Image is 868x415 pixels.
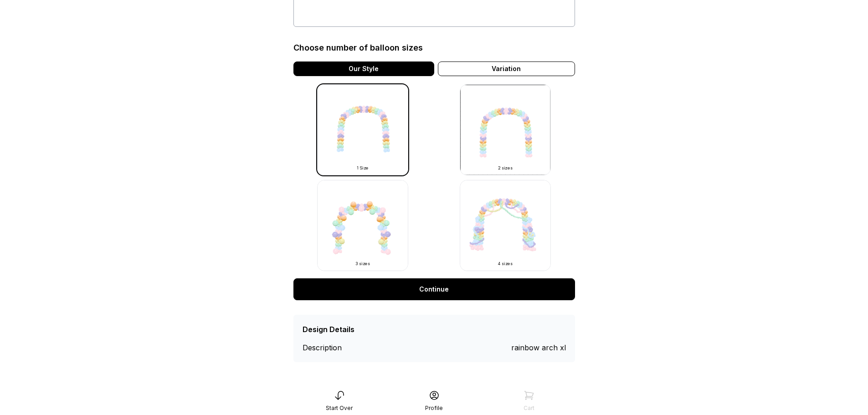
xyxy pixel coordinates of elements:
img: - [460,84,551,175]
div: Our Style [293,61,434,76]
a: Continue [293,278,575,300]
div: 3 sizes [329,261,397,266]
div: Description [303,342,369,353]
img: - [317,84,408,175]
img: - [317,180,408,271]
div: Start Over [326,405,353,412]
img: - [460,180,551,271]
div: rainbow arch xl [511,342,566,353]
div: 2 sizes [471,165,539,171]
div: Profile [425,405,443,412]
div: Design Details [303,324,354,335]
div: 4 sizes [471,261,539,266]
div: Variation [438,61,575,76]
div: Cart [524,405,534,412]
div: 1 Size [329,165,397,171]
div: Choose number of balloon sizes [293,41,423,54]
